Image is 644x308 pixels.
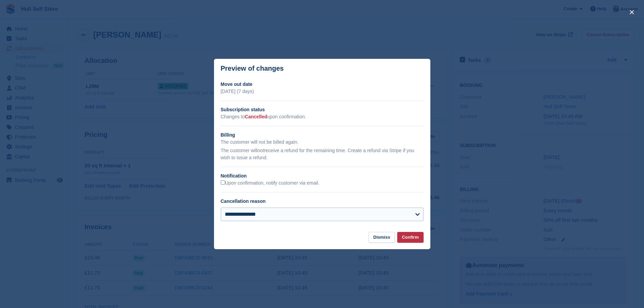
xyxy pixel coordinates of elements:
label: Upon confirmation, notify customer via email. [221,180,319,186]
p: Changes to upon confirmation. [221,113,424,120]
h2: Move out date [221,81,424,88]
p: The customer will not be billed again. [221,139,424,146]
p: [DATE] (7 days) [221,88,424,95]
em: not [257,148,264,153]
h2: Subscription status [221,106,424,113]
p: The customer will receive a refund for the remaining time. Create a refund via Stripe if you wish... [221,147,424,161]
h2: Billing [221,132,424,139]
span: Cancelled [245,114,267,119]
p: Preview of changes [221,65,284,72]
h2: Notification [221,172,424,180]
button: close [626,7,637,18]
button: Confirm [397,232,424,243]
button: Dismiss [368,232,395,243]
label: Cancellation reason [221,198,266,204]
input: Upon confirmation, notify customer via email. [221,180,225,185]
